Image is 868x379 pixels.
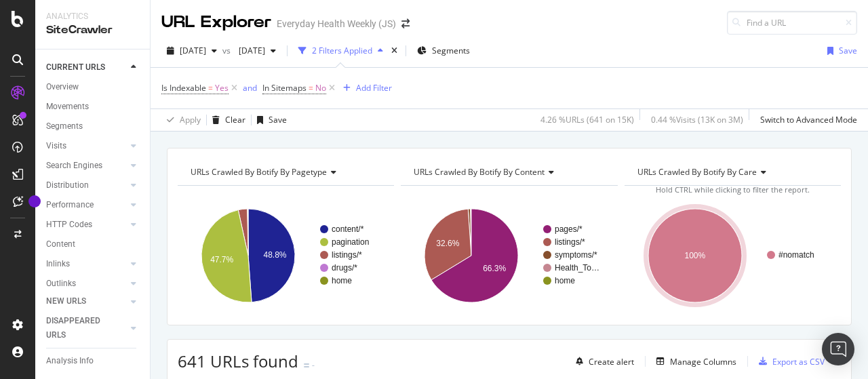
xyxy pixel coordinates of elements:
text: home [332,276,352,285]
a: Content [46,237,140,252]
a: Overview [46,80,140,94]
div: Create alert [589,356,634,367]
div: Everyday Health Weekly (JS) [277,17,396,31]
a: HTTP Codes [46,218,127,232]
span: = [208,82,213,94]
text: home [555,276,575,285]
div: Content [46,237,75,252]
a: Distribution [46,178,127,193]
span: 641 URLs found [178,350,298,372]
div: Open Intercom Messenger [822,333,854,365]
text: Health_To… [555,263,599,273]
text: 66.3% [483,264,506,273]
button: and [243,81,257,94]
svg: A chart. [401,197,614,315]
h4: URLs Crawled By Botify By pagetype [188,161,382,183]
span: Is Indexable [161,82,206,94]
div: Save [839,45,857,56]
button: [DATE] [161,40,222,62]
text: 48.8% [264,250,287,260]
button: Clear [207,109,245,131]
span: 2025 Aug. 31st [233,45,265,56]
text: #nomatch [778,250,814,260]
text: drugs/* [332,263,357,273]
button: Save [252,109,287,131]
div: Tooltip anchor [28,195,41,207]
div: HTTP Codes [46,218,92,232]
div: URL Explorer [161,11,271,34]
button: [DATE] [233,40,281,62]
div: NEW URLS [46,294,86,308]
text: pages/* [555,224,583,234]
div: SiteCrawler [46,22,139,38]
span: URLs Crawled By Botify By content [414,166,545,178]
div: Manage Columns [670,356,736,367]
input: Find a URL [727,11,857,35]
button: 2 Filters Applied [293,40,389,62]
h4: URLs Crawled By Botify By content [411,161,605,183]
div: 0.44 % Visits ( 13K on 3M ) [651,114,743,125]
div: Overview [46,80,79,94]
div: Switch to Advanced Mode [760,114,857,125]
div: Analytics [46,11,139,22]
svg: A chart. [625,197,837,315]
span: No [315,79,326,98]
text: listings/* [332,250,362,260]
span: 2025 Sep. 7th [180,45,206,56]
span: Hold CTRL while clicking to filter the report. [656,184,810,195]
span: URLs Crawled By Botify By pagetype [191,166,327,178]
div: 4.26 % URLs ( 641 on 15K ) [540,114,634,125]
div: 2 Filters Applied [312,45,372,56]
div: - [312,359,315,371]
button: Switch to Advanced Mode [755,109,857,131]
span: Yes [215,79,229,98]
span: URLs Crawled By Botify By care [637,166,757,178]
div: Inlinks [46,257,70,271]
span: vs [222,45,233,56]
text: content/* [332,224,364,234]
div: Distribution [46,178,89,193]
button: Add Filter [338,80,392,96]
div: times [389,44,400,58]
div: Save [269,114,287,125]
div: Outlinks [46,277,76,291]
button: Apply [161,109,201,131]
span: In Sitemaps [262,82,307,94]
div: Add Filter [356,82,392,94]
text: 32.6% [437,239,460,248]
a: Segments [46,119,140,134]
a: DISAPPEARED URLS [46,314,127,342]
text: 100% [684,251,705,260]
button: Create alert [570,351,634,372]
span: Segments [432,45,470,56]
a: Visits [46,139,127,153]
text: pagination [332,237,369,247]
a: Performance [46,198,127,212]
div: Clear [225,114,245,125]
div: Performance [46,198,94,212]
a: CURRENT URLS [46,60,127,75]
div: Apply [180,114,201,125]
a: Search Engines [46,159,127,173]
button: Save [822,40,857,62]
text: listings/* [555,237,585,247]
button: Export as CSV [753,351,825,372]
div: Visits [46,139,66,153]
div: Search Engines [46,159,102,173]
div: Segments [46,119,83,134]
h4: URLs Crawled By Botify By care [635,161,829,183]
button: Manage Columns [651,353,736,370]
div: DISAPPEARED URLS [46,314,115,342]
a: Movements [46,100,140,114]
button: Segments [412,40,475,62]
svg: A chart. [178,197,391,315]
div: and [243,82,257,94]
a: NEW URLS [46,294,127,308]
div: arrow-right-arrow-left [401,19,410,28]
span: = [309,82,313,94]
img: Equal [304,363,309,367]
text: symptoms/* [555,250,597,260]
